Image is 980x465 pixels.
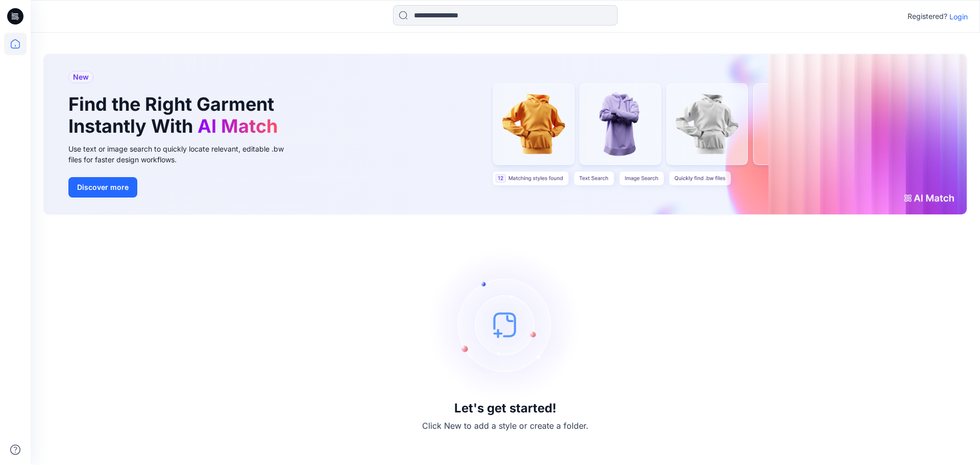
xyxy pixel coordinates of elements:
[429,248,582,401] img: empty-state-image.svg
[68,177,137,198] button: Discover more
[454,401,556,415] h3: Let's get started!
[422,420,589,432] p: Click New to add a style or create a folder.
[68,93,283,137] h1: Find the Right Garment Instantly With
[68,143,298,165] div: Use text or image search to quickly locate relevant, editable .bw files for faster design workflows.
[908,10,947,22] p: Registered?
[949,11,968,22] p: Login
[73,71,89,83] span: New
[198,115,278,137] span: AI Match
